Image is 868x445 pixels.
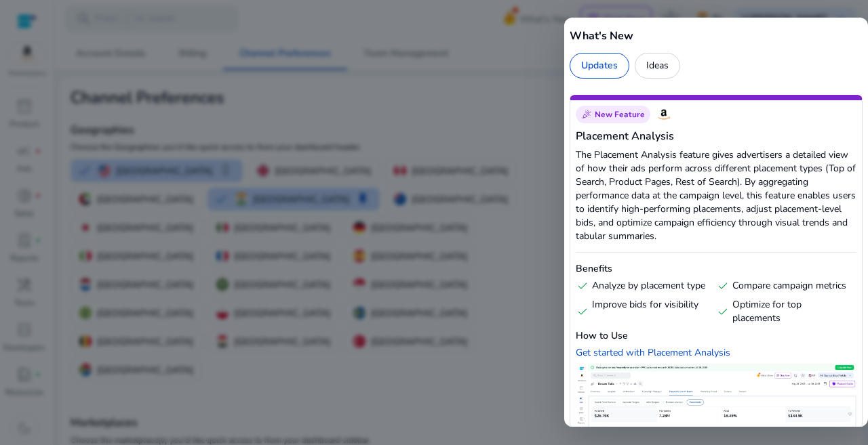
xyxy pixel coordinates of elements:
[716,279,851,293] div: Compare campaign metrics
[716,279,730,293] span: check
[635,53,680,79] div: Ideas
[576,128,856,144] h5: Placement Analysis
[570,28,863,44] h5: What's New
[576,279,711,293] div: Analyze by placement type
[576,148,856,243] p: The Placement Analysis feature gives advertisers a detailed view of how their ads perform across ...
[595,109,645,120] span: New Feature
[576,305,589,318] span: check
[576,262,856,276] h6: Benefits
[576,346,730,359] a: Get started with Placement Analysis
[576,329,856,343] h6: How to Use
[656,106,672,123] img: Amazon
[570,53,629,79] div: Updates
[716,305,730,318] span: check
[581,109,592,120] span: celebration
[576,279,589,293] span: check
[716,298,851,325] div: Optimize for top placements
[576,298,711,325] div: Improve bids for visibility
